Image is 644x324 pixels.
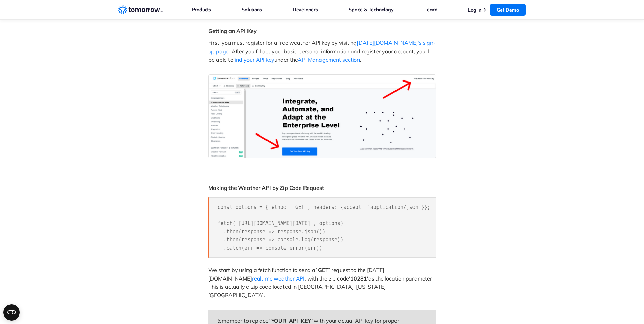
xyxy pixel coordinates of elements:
[305,275,349,282] span: , with the zip code
[208,28,257,34] span: Getting an API Key
[242,5,262,14] a: Solutions
[208,74,436,159] img: Get your API Key at Tomorrow.io
[349,275,368,282] span: '10281'
[218,204,430,251] span: const options = {method: 'GET', headers: {accept: 'application/json'}}; fetch('[URL][DOMAIN_NAME]...
[208,267,384,282] span: request to the [DATE][DOMAIN_NAME]
[424,5,437,14] a: Learn
[233,56,275,63] a: find your API key
[468,7,481,13] a: Log In
[208,275,435,299] span: as the location parameter. This is actually a zip code located in [GEOGRAPHIC_DATA], [US_STATE][G...
[315,267,331,273] span: `GET`
[360,56,361,63] span: .
[490,4,526,16] a: Get Demo
[208,184,324,191] span: Making the Weather API by Zip Code Request
[215,317,269,324] span: Remember to replace
[274,56,298,63] span: under the
[208,48,430,63] span: . After you fill out your basic personal information and register your account, you'll be able to
[298,56,360,63] a: API Management section
[293,5,318,14] a: Developers
[349,5,393,14] a: Space & Technology
[269,317,314,324] span: `YOUR_API_KEY`
[208,39,357,46] span: First, you must register for a free weather API key by visiting
[208,267,315,273] span: We start by using a fetch function to send a
[192,5,211,14] a: Products
[3,304,20,321] button: Open CMP widget
[118,5,163,15] a: Home link
[252,275,305,282] a: realtime weather API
